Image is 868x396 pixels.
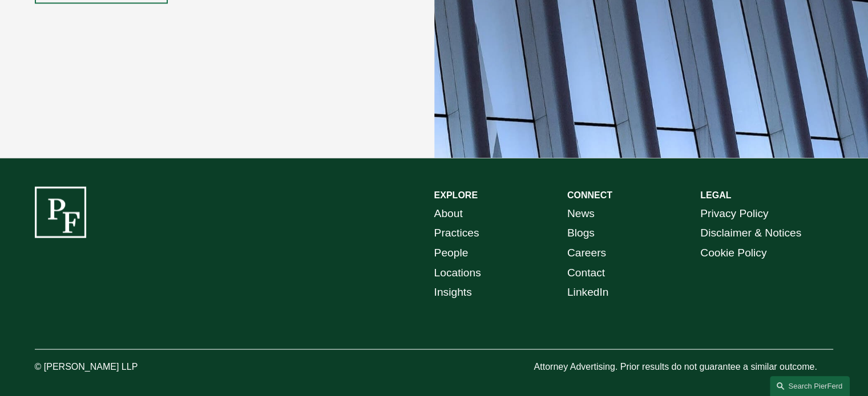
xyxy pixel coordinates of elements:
[567,243,606,263] a: Careers
[534,358,833,375] p: Attorney Advertising. Prior results do not guarantee a similar outcome.
[567,190,612,199] strong: CONNECT
[434,263,481,283] a: Locations
[434,190,478,199] strong: EXPLORE
[434,203,463,223] a: About
[35,358,201,375] p: © [PERSON_NAME] LLP
[700,203,768,223] a: Privacy Policy
[434,223,479,243] a: Practices
[700,243,766,263] a: Cookie Policy
[567,282,609,302] a: LinkedIn
[434,243,469,263] a: People
[700,190,731,199] strong: LEGAL
[567,263,605,283] a: Contact
[434,282,472,302] a: Insights
[567,203,595,223] a: News
[700,223,801,243] a: Disclaimer & Notices
[567,223,595,243] a: Blogs
[770,376,850,396] a: Search this site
